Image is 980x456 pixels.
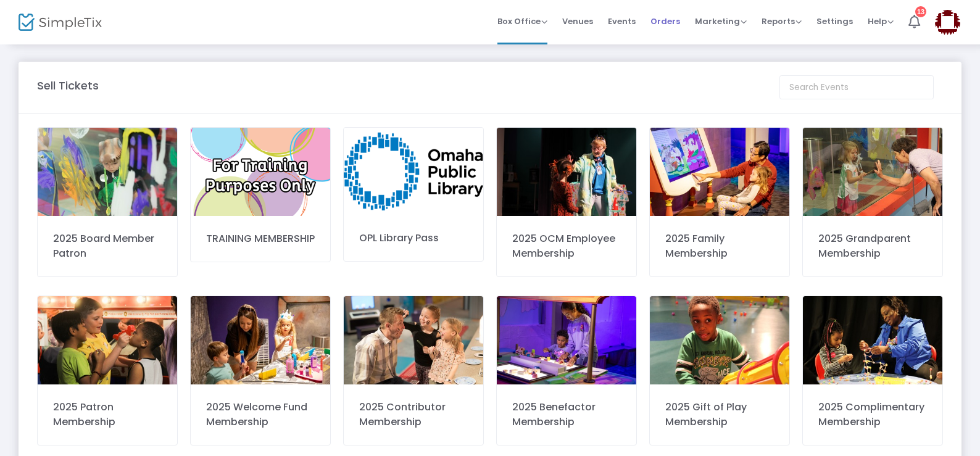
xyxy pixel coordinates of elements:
[650,6,680,37] span: Orders
[359,231,468,246] div: OPL Library Pass
[915,6,926,17] div: 13
[803,128,942,216] img: 638734169949176020IMG7644.JPG
[665,231,774,261] div: 2025 Family Membership
[53,400,162,429] div: 2025 Patron Membership
[779,75,934,99] input: Search Events
[650,296,789,384] img: 638734205345748616IMG6663.JPG
[608,6,636,37] span: Events
[818,400,927,429] div: 2025 Complimentary Membership
[512,231,621,261] div: 2025 OCM Employee Membership
[206,231,315,246] div: TRAINING MEMBERSHIP
[344,296,483,384] img: 63873417990952071520180305OCMB9809.jpg
[53,231,162,261] div: 2025 Board Member Patron
[38,296,177,384] img: 638734171747362872IMG0712.jpg
[38,128,177,216] img: 20170527OCMB9426.jpg
[497,15,547,27] span: Box Office
[344,128,483,215] img: 638731594419354411logo.png
[497,296,636,384] img: 6387341852133706712L2A1462.jpg
[191,296,330,384] img: 2L2A4798.jpg
[650,128,789,216] img: 6387341677330307622L2A1467.jpg
[206,400,315,429] div: 2025 Welcome Fund Membership
[818,231,927,261] div: 2025 Grandparent Membership
[497,128,636,216] img: IMG0260.jpg
[665,400,774,429] div: 2025 Gift of Play Membership
[803,296,942,384] img: 638734207802659530638576214924172392IMG0345.jpg
[762,15,802,27] span: Reports
[816,6,853,37] span: Settings
[37,77,99,94] m-panel-title: Sell Tickets
[512,400,621,429] div: 2025 Benefactor Membership
[191,128,330,216] img: YouTubeChannelArtcopy2.png
[695,15,747,27] span: Marketing
[562,6,593,37] span: Venues
[359,400,468,429] div: 2025 Contributor Membership
[868,15,894,27] span: Help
